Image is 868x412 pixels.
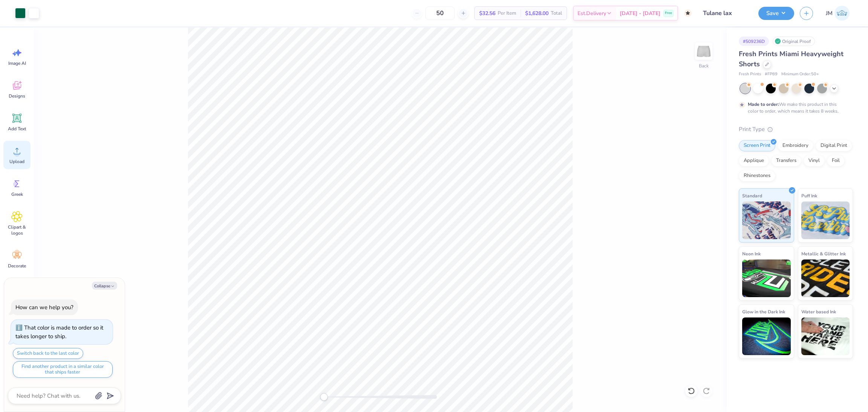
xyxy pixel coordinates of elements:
span: Designs [9,93,25,99]
div: Back [699,63,709,69]
img: Standard [742,201,791,239]
span: Water based Ink [801,308,836,316]
div: Foil [827,155,845,166]
a: JM [822,6,853,21]
img: Puff Ink [801,201,850,239]
span: Standard [742,192,762,200]
span: JM [826,9,833,18]
span: $32.56 [479,9,495,17]
span: Total [551,9,562,17]
button: Save [758,7,794,20]
div: # 509236D [739,37,769,46]
div: Accessibility label [320,393,328,401]
strong: Made to order: [748,101,779,107]
div: Screen Print [739,140,775,151]
img: Metallic & Glitter Ink [801,259,850,297]
button: Find another product in a similar color that ships faster [13,361,113,378]
span: Greek [11,191,23,197]
span: [DATE] - [DATE] [620,9,660,17]
span: $1,628.00 [525,9,549,17]
img: John Michael Binayas [834,6,850,21]
button: Switch back to the last color [13,348,83,359]
div: Applique [739,155,769,166]
img: Neon Ink [742,259,791,297]
span: # FP89 [765,71,778,78]
span: Upload [9,159,24,165]
input: Untitled Design [697,6,753,21]
div: Vinyl [804,155,825,166]
span: Clipart & logos [5,224,29,236]
img: Back [696,44,711,59]
div: Digital Print [816,140,852,151]
span: Fresh Prints Miami Heavyweight Shorts [739,49,844,69]
span: Add Text [8,126,26,132]
span: Fresh Prints [739,71,761,78]
div: How can we help you? [15,304,73,311]
img: Water based Ink [801,317,850,355]
div: Rhinestones [739,170,775,182]
input: – – [425,6,455,20]
img: Glow in the Dark Ink [742,317,791,355]
div: We make this product in this color to order, which means it takes 8 weeks. [748,101,840,114]
span: Image AI [8,60,26,66]
span: Est. Delivery [578,9,606,17]
span: Per Item [498,9,516,17]
span: Glow in the Dark Ink [742,308,785,316]
span: Free [665,11,672,16]
button: Collapse [92,282,117,290]
span: Minimum Order: 50 + [781,71,819,78]
span: Metallic & Glitter Ink [801,250,846,258]
span: Decorate [8,263,26,269]
span: Neon Ink [742,250,761,258]
div: Print Type [739,125,853,134]
div: That color is made to order so it takes longer to ship. [15,324,103,340]
span: Puff Ink [801,192,817,200]
div: Embroidery [778,140,813,151]
div: Transfers [771,155,801,166]
div: Original Proof [773,37,815,46]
